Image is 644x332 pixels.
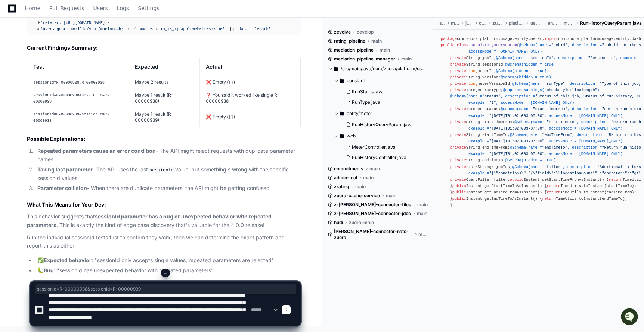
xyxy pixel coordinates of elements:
span: entity/meter [347,111,372,117]
span: main [417,202,428,208]
button: Start new chat [127,58,136,67]
span: "runType" [544,81,565,86]
img: PlayerZero [7,7,22,22]
strong: Taking last parameter [37,166,93,173]
h2: What This Means for Your Dev: [27,201,301,208]
li: - The API might reject requests with duplicate parameter names [35,147,301,164]
span: admin-tool [334,175,357,181]
span: MeterController.java [352,144,396,150]
span: "[DATE]T01:02:003-07:00" [489,139,544,143]
h2: Possible Explanations: [27,135,301,143]
div: Start new chat [25,56,123,63]
span: zuora-cache-service [334,193,380,199]
svg: Directory [334,64,338,73]
span: mediation-pipeline [334,47,374,53]
h2: Current Findings Summary: [27,44,301,52]
li: ✅ : "sessionId only accepts single values, repeated parameters are rejected" [35,256,301,265]
span: Pylon [74,78,90,84]
span: private [450,158,466,162]
span: java [465,20,473,26]
span: main [418,232,428,238]
code: [] [229,80,233,85]
span: com [479,20,486,26]
span: @Schema(hidden = true) [496,68,547,73]
th: Expected [129,58,200,76]
span: Long [468,81,478,86]
td: ❌ Empty ( ) [200,76,301,89]
span: "filter" [544,164,563,169]
span: "[DATE]T01:02:003-07:00" [489,126,544,130]
span: platform [509,20,524,26]
span: public [510,177,524,181]
span: private [450,56,466,60]
span: zevolve [334,29,351,35]
span: Settings [138,6,159,10]
code: sessionId=R-00000938,R-00000939 [33,80,105,85]
svg: Directory [340,131,344,140]
th: Test [27,58,129,76]
span: @SuppressWarnings( ) [503,88,600,92]
span: rating-pipeline [334,38,365,44]
th: Actual [200,58,301,76]
span: "startTimeFrom" [533,107,567,111]
span: entity [548,20,558,26]
button: constant [334,75,428,87]
span: hudi [334,220,343,226]
span: commitments [334,166,363,172]
button: RunType.java [343,97,423,108]
strong: Parameter collision [37,185,87,191]
span: "endTimeTo" [542,145,567,150]
span: RunHistoryQueryParam.java [352,122,413,128]
div: Welcome [7,30,136,42]
span: private [450,81,466,86]
span: web [347,133,356,139]
span: private [450,107,466,111]
span: Users [93,6,108,10]
span: Logs [117,6,129,10]
span: private [450,164,466,169]
span: return [542,196,556,201]
span: 'user-agent: Mozilla/5.0 (Macintosh; Intel Mac OS X 10_15_7) AppleWebKit/537.36' [41,27,225,31]
span: private [450,133,466,137]
span: main [355,184,366,190]
span: @Schema(hidden = true) [501,75,551,79]
span: Home [25,6,40,10]
span: private [450,68,466,73]
span: main [417,211,427,217]
span: Pull Requests [49,6,84,10]
span: RunHistoryController.java [352,155,406,161]
button: RunStatus.java [343,87,423,97]
code: sessionId [148,167,175,174]
p: Run the individual sessionId tests first to confirm they work, then we can determine the exact pa... [27,233,301,251]
td: ❌ Empty ( ) [200,108,301,127]
span: return [609,177,623,181]
span: Long [468,68,478,73]
span: main [371,38,382,44]
span: "startTimeTo" [547,120,576,124]
span: @Schema(hidden = true) [505,158,556,162]
span: '.data | length' [234,27,271,31]
svg: Directory [340,76,344,85]
span: mediation-pipeline-manager [334,56,395,62]
span: "jobId" [551,43,567,47]
span: class [457,43,468,47]
span: RunHistoryQueryParam [471,43,517,47]
span: private [450,120,466,124]
span: /src/main/java/com/zuora/platform/usage [341,66,428,72]
strong: Expected behavior [44,257,92,263]
span: return [547,184,560,188]
strong: sessionId parameter has a bug or unexpected behavior with repeated parameters [27,213,272,228]
span: public [452,190,466,195]
span: RunType.java [352,99,380,105]
span: main [451,20,459,26]
span: "checkstyle:linelength" [544,88,597,92]
span: ${COOKIES} [43,14,66,19]
td: Maybe 2 results [129,76,200,89]
td: Maybe 1 result (R-00000939) [129,108,200,127]
iframe: Open customer support [620,307,640,328]
span: main [401,56,412,62]
code: sessionId=R-00000939&sessionId=R-00000938 [33,112,109,123]
button: entity/meter [334,108,428,120]
span: zuora-main [349,220,374,226]
span: private [450,88,466,92]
